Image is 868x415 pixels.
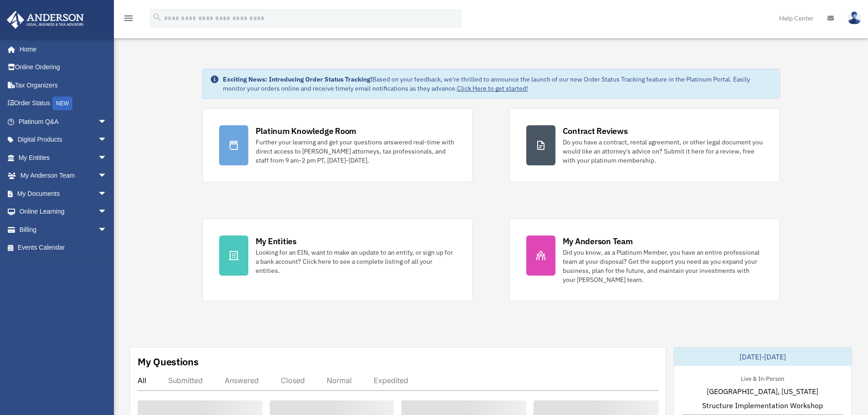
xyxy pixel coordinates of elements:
a: Billingarrow_drop_down [6,220,121,239]
div: Normal [327,376,352,385]
span: arrow_drop_down [98,220,116,239]
span: arrow_drop_down [98,149,116,167]
div: Platinum Knowledge Room [256,125,357,137]
div: Closed [281,376,305,385]
span: Structure Implementation Workshop [702,400,823,411]
span: arrow_drop_down [98,203,116,221]
img: Anderson Advisors Platinum Portal [4,11,87,29]
div: Live & In-Person [734,373,791,383]
a: Online Ordering [6,58,121,77]
div: My Questions [138,355,199,369]
span: arrow_drop_down [98,131,116,149]
div: [DATE]-[DATE] [674,348,852,366]
a: My Anderson Team Did you know, as a Platinum Member, you have an entire professional team at your... [509,219,780,301]
a: Digital Productsarrow_drop_down [6,131,121,149]
a: My Documentsarrow_drop_down [6,184,121,203]
a: menu [123,16,134,24]
div: My Anderson Team [563,236,633,247]
div: Further your learning and get your questions answered real-time with direct access to [PERSON_NAM... [256,138,456,165]
div: My Entities [256,236,297,247]
div: Based on your feedback, we're thrilled to announce the launch of our new Order Status Tracking fe... [223,75,772,93]
span: arrow_drop_down [98,184,116,203]
span: arrow_drop_down [98,113,116,131]
span: [GEOGRAPHIC_DATA], [US_STATE] [707,386,818,397]
a: Platinum Q&Aarrow_drop_down [6,113,121,131]
div: Looking for an EIN, want to make an update to an entity, or sign up for a bank account? Click her... [256,248,456,275]
div: Submitted [168,376,203,385]
a: Events Calendar [6,239,121,257]
a: Platinum Knowledge Room Further your learning and get your questions answered real-time with dire... [202,108,473,182]
span: arrow_drop_down [98,167,116,185]
i: menu [123,13,134,24]
a: My Entitiesarrow_drop_down [6,149,121,167]
a: My Anderson Teamarrow_drop_down [6,167,121,185]
a: My Entities Looking for an EIN, want to make an update to an entity, or sign up for a bank accoun... [202,219,473,301]
img: User Pic [847,11,861,25]
strong: Exciting News: Introducing Order Status Tracking! [223,75,372,83]
div: Did you know, as a Platinum Member, you have an entire professional team at your disposal? Get th... [563,248,763,284]
div: Do you have a contract, rental agreement, or other legal document you would like an attorney's ad... [563,138,763,165]
a: Contract Reviews Do you have a contract, rental agreement, or other legal document you would like... [509,108,780,182]
div: All [138,376,146,385]
a: Online Learningarrow_drop_down [6,203,121,221]
a: Tax Organizers [6,76,121,94]
i: search [152,12,162,22]
div: NEW [52,97,72,110]
div: Contract Reviews [563,125,628,137]
div: Answered [225,376,259,385]
a: Click Here to get started! [457,84,528,92]
a: Home [6,40,116,58]
a: Order StatusNEW [6,94,121,113]
div: Expedited [374,376,408,385]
